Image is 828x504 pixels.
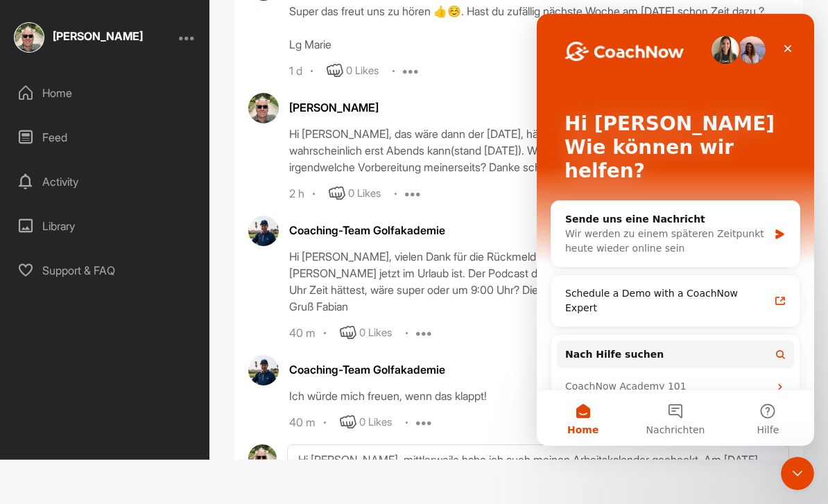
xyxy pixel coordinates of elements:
[781,457,814,490] iframe: Intercom live chat
[289,3,789,53] div: Super das freut uns zu hören 👍☺️. Hast du zufällig nächste Woche am [DATE] schon Zeit dazu ? Lg M...
[8,120,203,155] div: Feed
[346,63,379,79] div: 0 Likes
[289,99,789,116] div: [PERSON_NAME]
[248,216,279,246] img: avatar
[289,248,789,315] div: Hi [PERSON_NAME], vielen Dank für die Rückmeldung. Ich melde mich mal schnell, weil die [PERSON_N...
[289,388,789,404] div: Ich würde mich freuen, wenn das klappt!
[289,327,316,340] div: 40 m
[14,22,44,53] img: square_3e3e95fb19e0eb93f0e1a6ccdd155a0c.jpg
[348,186,381,202] div: 0 Likes
[289,64,302,78] div: 1 d
[8,164,203,199] div: Activity
[248,444,277,473] img: avatar
[248,93,279,123] img: avatar
[359,325,392,341] div: 0 Likes
[248,355,279,385] img: avatar
[289,187,304,201] div: 2 h
[359,415,392,431] div: 0 Likes
[289,125,789,175] div: Hi [PERSON_NAME], das wäre dann der [DATE], hängt ab wann, da ich selber auch arbeite und wahrsch...
[289,361,789,378] div: Coaching-Team Golfakademie
[537,14,814,446] iframe: Intercom live chat
[8,209,203,243] div: Library
[289,222,789,238] div: Coaching-Team Golfakademie
[8,76,203,110] div: Home
[53,31,143,42] div: [PERSON_NAME]
[289,416,316,430] div: 40 m
[8,253,203,288] div: Support & FAQ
